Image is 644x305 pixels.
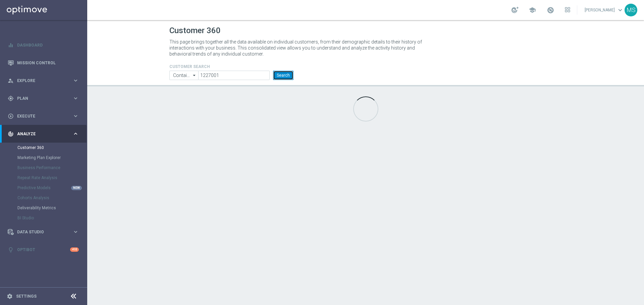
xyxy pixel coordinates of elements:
[17,96,72,100] span: Plan
[7,78,79,83] button: person_search Explore keyboard_arrow_right
[8,131,72,137] div: Analyze
[17,79,72,83] span: Explore
[8,54,79,72] div: Mission Control
[17,230,72,234] span: Data Studio
[169,26,562,35] h1: Customer 360
[71,186,82,190] div: NEW
[72,131,79,137] i: keyboard_arrow_right
[8,95,72,101] div: Plan
[17,241,70,258] a: Optibot
[191,71,198,80] i: arrow_drop_down
[8,113,72,119] div: Execute
[72,229,79,235] i: keyboard_arrow_right
[17,143,87,153] div: Customer 360
[616,6,624,14] span: keyboard_arrow_down
[70,247,79,252] div: +10
[584,5,625,15] a: [PERSON_NAME]keyboard_arrow_down
[8,229,72,235] div: Data Studio
[8,131,14,137] i: track_changes
[17,213,87,223] div: BI Studio
[17,153,87,163] div: Marketing Plan Explorer
[8,247,14,253] i: lightbulb
[7,247,79,252] button: lightbulb Optibot +10
[8,36,79,54] div: Dashboard
[529,6,536,14] span: school
[17,155,70,160] a: Marketing Plan Explorer
[17,114,72,118] span: Execute
[17,54,79,72] a: Mission Control
[17,183,87,193] div: Predictive Models
[72,113,79,119] i: keyboard_arrow_right
[7,229,79,235] button: Data Studio keyboard_arrow_right
[169,39,428,57] p: This page brings together all the data available on individual customers, from their demographic ...
[625,4,637,16] div: MS
[17,193,87,203] div: Cohorts Analysis
[8,95,14,101] i: gps_fixed
[17,205,70,211] a: Deliverability Metrics
[8,78,14,84] i: person_search
[7,113,79,119] button: play_circle_outline Execute keyboard_arrow_right
[8,113,14,119] i: play_circle_outline
[7,131,79,137] button: track_changes Analyze keyboard_arrow_right
[17,132,72,136] span: Analyze
[169,71,198,80] input: Contains
[72,95,79,101] i: keyboard_arrow_right
[16,294,37,298] a: Settings
[8,78,72,84] div: Explore
[17,163,87,173] div: Business Performance
[7,293,13,299] i: settings
[17,36,79,54] a: Dashboard
[17,173,87,183] div: Repeat Rate Analysis
[7,43,79,48] button: equalizer Dashboard
[17,145,70,150] a: Customer 360
[273,71,293,80] button: Search
[8,241,79,258] div: Optibot
[198,71,270,80] input: Enter CID, Email, name or phone
[169,64,293,69] h4: CUSTOMER SEARCH
[7,96,79,101] button: gps_fixed Plan keyboard_arrow_right
[17,203,87,213] div: Deliverability Metrics
[7,60,79,66] button: Mission Control
[72,77,79,84] i: keyboard_arrow_right
[8,42,14,48] i: equalizer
